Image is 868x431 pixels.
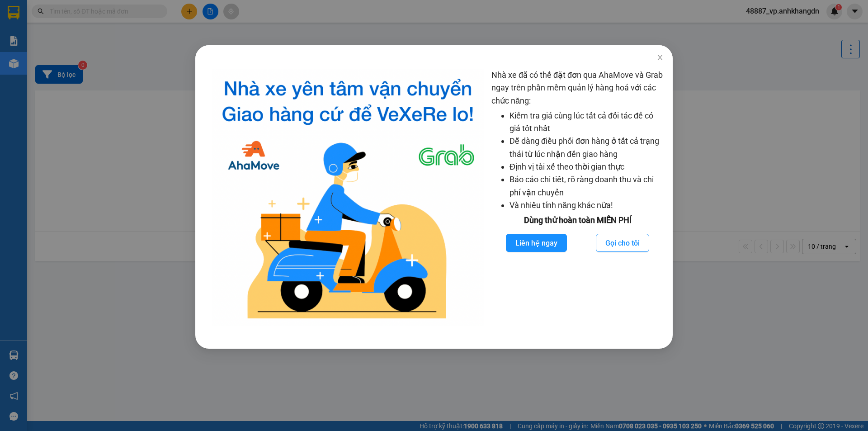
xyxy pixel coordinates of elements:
[647,45,673,71] button: Close
[212,69,484,326] img: logo
[509,199,664,212] li: Và nhiều tính năng khác nữa!
[656,54,664,61] span: close
[596,234,649,252] button: Gọi cho tôi
[509,135,664,161] li: Dễ dàng điều phối đơn hàng ở tất cả trạng thái từ lúc nhận đến giao hàng
[491,69,664,326] div: Nhà xe đã có thể đặt đơn qua AhaMove và Grab ngay trên phần mềm quản lý hàng hoá với các chức năng:
[491,214,664,227] div: Dùng thử hoàn toàn MIỄN PHÍ
[509,161,664,173] li: Định vị tài xế theo thời gian thực
[605,237,640,249] span: Gọi cho tôi
[506,234,567,252] button: Liên hệ ngay
[509,109,664,135] li: Kiểm tra giá cùng lúc tất cả đối tác để có giá tốt nhất
[515,237,557,249] span: Liên hệ ngay
[509,173,664,199] li: Báo cáo chi tiết, rõ ràng doanh thu và chi phí vận chuyển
